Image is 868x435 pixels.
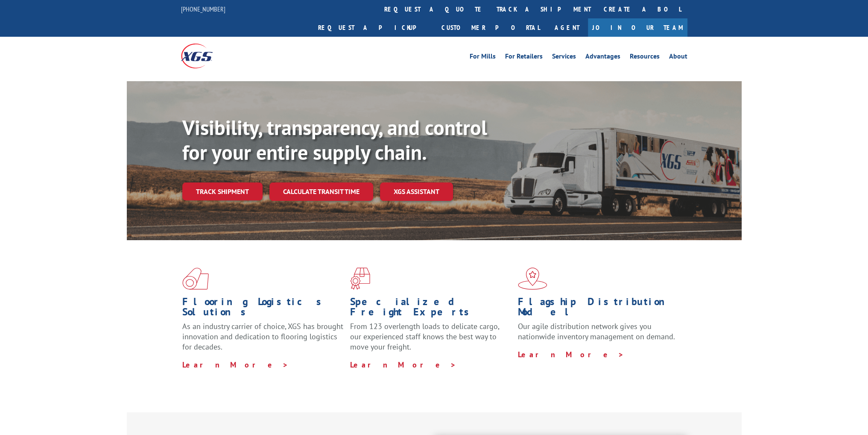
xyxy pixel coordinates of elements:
a: Advantages [585,53,620,62]
span: Our agile distribution network gives you nationwide inventory management on demand. [518,321,675,341]
a: For Retailers [505,53,543,62]
a: Track shipment [182,182,263,200]
a: XGS ASSISTANT [380,182,453,201]
a: Learn More > [350,360,456,370]
img: xgs-icon-flagship-distribution-model-red [518,267,547,290]
a: Agent [546,18,588,37]
span: As an industry carrier of choice, XGS has brought innovation and dedication to flooring logistics... [182,321,343,352]
a: Join Our Team [588,18,687,37]
a: Learn More > [518,350,624,359]
h1: Flagship Distribution Model [518,297,679,321]
img: xgs-icon-focused-on-flooring-red [350,267,370,290]
img: xgs-icon-total-supply-chain-intelligence-red [182,267,209,290]
a: Learn More > [182,360,289,370]
a: [PHONE_NUMBER] [181,5,225,13]
a: Customer Portal [435,18,546,37]
a: Resources [630,53,660,62]
h1: Flooring Logistics Solutions [182,297,344,321]
p: From 123 overlength loads to delicate cargo, our experienced staff knows the best way to move you... [350,321,511,359]
a: For Mills [470,53,496,62]
b: Visibility, transparency, and control for your entire supply chain. [182,114,487,165]
a: Calculate transit time [269,182,373,201]
a: Services [552,53,576,62]
h1: Specialized Freight Experts [350,297,511,321]
a: Request a pickup [312,18,435,37]
a: About [669,53,687,62]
